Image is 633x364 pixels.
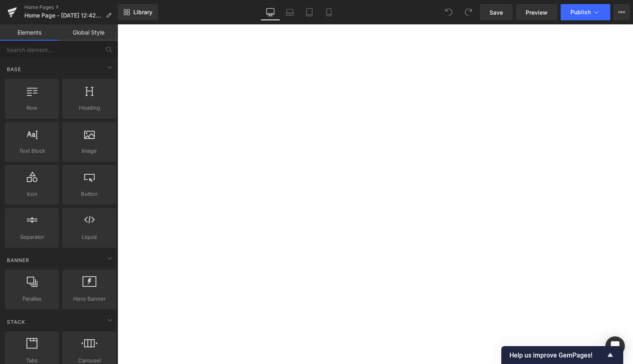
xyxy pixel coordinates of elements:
[133,9,152,16] span: Library
[7,295,57,303] span: Parallax
[300,4,319,20] a: Tablet
[261,4,280,20] a: Desktop
[489,8,503,17] span: Save
[526,8,548,17] span: Preview
[441,4,457,20] button: Undo
[516,4,557,20] a: Preview
[605,336,625,356] div: Open Intercom Messenger
[6,318,26,326] span: Stack
[7,147,57,155] span: Text Block
[319,4,339,20] a: Mobile
[570,9,591,15] span: Publish
[561,4,610,20] button: Publish
[7,104,57,112] span: Row
[6,256,30,264] span: Banner
[613,4,630,20] button: More
[65,233,114,241] span: Liquid
[24,4,118,11] a: Home Pages
[65,104,114,112] span: Heading
[24,12,102,19] span: Home Page - [DATE] 12:42:58
[118,4,158,20] a: New Library
[65,190,114,198] span: Button
[59,24,118,41] a: Global Style
[6,65,22,73] span: Base
[7,233,57,241] span: Separator
[460,4,476,20] button: Redo
[65,295,114,303] span: Hero Banner
[7,190,57,198] span: Icon
[280,4,300,20] a: Laptop
[509,351,605,359] span: Help us improve GemPages!
[65,147,114,155] span: Image
[509,350,615,360] button: Show survey - Help us improve GemPages!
